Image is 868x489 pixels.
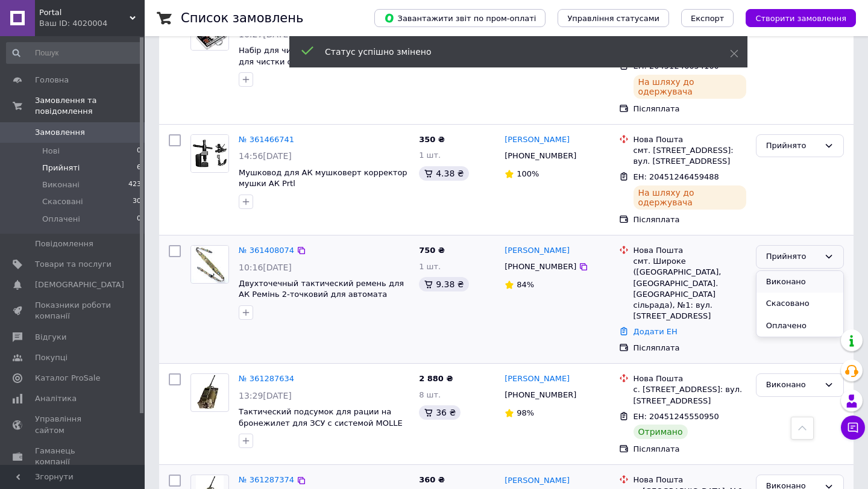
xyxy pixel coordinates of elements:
span: 1 шт. [419,151,441,160]
a: [PERSON_NAME] [505,245,570,257]
span: Завантажити звіт по пром-оплаті [384,13,536,23]
div: Прийнято [766,251,819,263]
h1: Список замовлень [181,11,303,25]
span: 750 ₴ [419,246,445,255]
a: Двухточечный тактический ремень для АК Ремінь 2-точковий для автомата Мультикам Prtl [239,279,404,310]
span: 360 ₴ [419,475,445,484]
span: 6 [137,163,141,173]
span: 100% [517,169,539,178]
li: Виконано [756,271,843,293]
span: 30 [133,196,141,207]
span: Замовлення [35,127,85,138]
a: Фото товару [190,134,229,173]
span: Оплачені [42,214,80,225]
div: Статус успішно змінено [325,46,700,58]
span: Покупці [35,352,68,363]
a: Мушковод для АК мушковерт корректор мушки АК Prtl [239,168,407,188]
div: Ваш ID: 4020004 [39,18,145,29]
span: 0 [137,214,141,225]
span: Замовлення та повідомлення [35,95,145,117]
div: Післяплата [634,444,746,455]
input: Пошук [6,42,142,64]
span: Нові [42,146,60,157]
span: Аналітика [35,393,77,404]
div: Післяплата [634,104,746,114]
a: № 361287374 [239,475,294,484]
div: 4.38 ₴ [419,166,468,181]
span: Прийняті [42,163,80,173]
span: Скасовані [42,196,83,207]
div: Отримано [634,425,688,439]
button: Створити замовлення [746,9,856,27]
span: 13:29[DATE] [239,391,292,400]
span: 2 880 ₴ [419,374,453,383]
span: 423 [128,179,141,190]
a: Додати ЕН [634,327,678,336]
span: Товари та послуги [35,259,112,270]
a: № 361466741 [239,135,294,144]
button: Експорт [681,9,734,27]
a: [PERSON_NAME] [505,373,570,385]
span: Виконані [42,179,80,190]
div: На шляху до одержувача [634,185,746,210]
div: Виконано [766,379,819,391]
div: Нова Пошта [634,475,746,485]
a: Фото товару [190,245,229,284]
span: Повідомлення [35,238,93,249]
div: На шляху до одержувача [634,75,746,99]
div: Післяплата [634,343,746,354]
span: 8 шт. [419,390,441,399]
img: Фото товару [196,374,224,411]
button: Завантажити звіт по пром-оплаті [374,9,546,27]
a: Набір для чищення зброї в кейсі Набор для чистки оружия 5.45 7.62 в [GEOGRAPHIC_DATA] [239,46,400,77]
span: Відгуки [35,332,66,343]
div: Нова Пошта [634,373,746,384]
a: [PERSON_NAME] [505,134,570,146]
span: Показники роботи компанії [35,300,112,322]
span: 98% [517,408,534,417]
span: 10:16[DATE] [239,263,292,272]
button: Чат з покупцем [841,416,865,440]
span: Управління статусами [567,14,659,23]
div: [PHONE_NUMBER] [502,387,579,403]
span: ЕН: 20451246459488 [634,172,719,181]
a: Створити замовлення [734,13,856,22]
span: 84% [517,280,534,289]
div: Післяплата [634,214,746,225]
a: № 361287634 [239,374,294,383]
span: Portal [39,7,130,18]
div: Прийнято [766,140,819,152]
span: 16:27[DATE] [239,30,292,39]
div: смт. Широке ([GEOGRAPHIC_DATA], [GEOGRAPHIC_DATA]. [GEOGRAPHIC_DATA] сільрада), №1: вул. [STREET_... [634,256,746,322]
a: [PERSON_NAME] [505,475,570,487]
div: [PHONE_NUMBER] [502,148,579,164]
button: Управління статусами [558,9,669,27]
a: № 361408074 [239,246,294,255]
div: 9.38 ₴ [419,277,468,291]
span: 0 [137,146,141,157]
div: с. [STREET_ADDRESS]: вул. [STREET_ADDRESS] [634,384,746,406]
div: 36 ₴ [419,405,461,420]
span: Гаманець компанії [35,446,112,467]
a: Фото товару [190,373,229,412]
span: [DEMOGRAPHIC_DATA] [35,279,124,290]
img: Фото товару [191,246,228,282]
span: Управління сайтом [35,414,112,435]
div: Нова Пошта [634,245,746,256]
img: Фото товару [191,135,228,172]
div: смт. [STREET_ADDRESS]: вул. [STREET_ADDRESS] [634,145,746,167]
li: Оплачено [756,315,843,337]
li: Скасовано [756,293,843,315]
span: Створити замовлення [755,14,846,23]
span: ЕН: 20451245550950 [634,412,719,421]
span: 1 шт. [419,262,441,271]
span: 350 ₴ [419,135,445,144]
a: Тактический подсумок для рации на бронежилет для ЗСУ с системой MOLLE Prtl [239,407,403,438]
div: [PHONE_NUMBER] [502,259,579,275]
span: Головна [35,75,69,86]
span: Експорт [691,14,725,23]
